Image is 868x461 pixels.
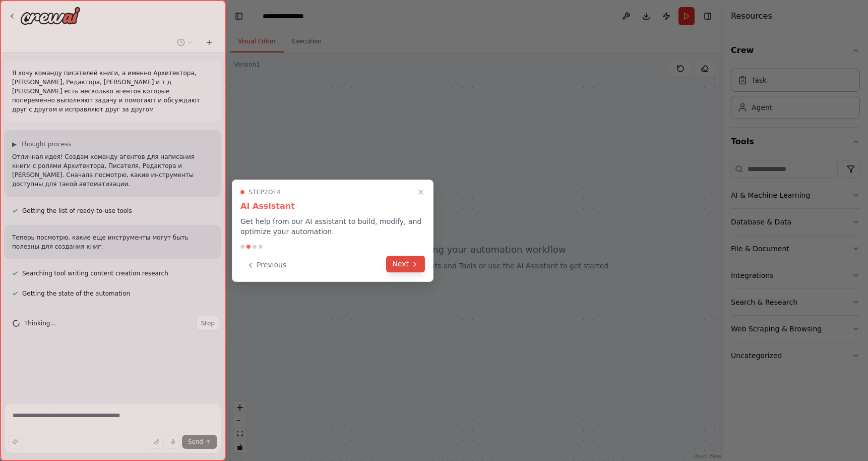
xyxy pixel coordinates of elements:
[232,9,246,23] button: Hide left sidebar
[249,188,281,196] span: Step 2 of 4
[240,216,425,237] p: Get help from our AI assistant to build, modify, and optimize your automation.
[386,256,425,272] button: Next
[240,257,292,273] button: Previous
[240,200,425,212] h3: AI Assistant
[415,186,427,198] button: Close walkthrough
